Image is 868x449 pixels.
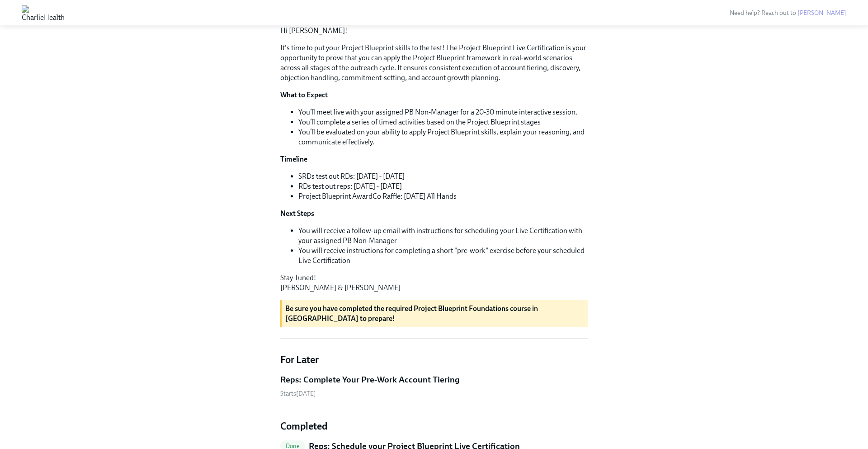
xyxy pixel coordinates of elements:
[298,182,588,191] li: RDs test out reps: [DATE] - [DATE]
[280,390,316,397] span: Monday, September 1st 2025, 11:00 am
[280,273,588,293] p: Stay Tuned! [PERSON_NAME] & [PERSON_NAME]
[298,107,588,117] li: You’ll meet live with your assigned PB Non-Manager for a 20-30 minute interactive session.
[730,9,846,17] span: Need help? Reach out to
[298,246,588,266] li: You will receive instructions for completing a short "pre-work" exercise before your scheduled Li...
[280,374,588,398] a: Reps: Complete Your Pre-Work Account TieringStarts[DATE]
[280,91,328,99] strong: What to Expect
[22,5,65,20] img: CharlieHealth
[298,117,588,127] li: You’ll complete a series of timed activities based on the Project Blueprint stages
[298,172,588,182] li: SRDs test out RDs: [DATE] - [DATE]
[298,127,588,147] li: You’ll be evaluated on your ability to apply Project Blueprint skills, explain your reasoning, an...
[280,155,307,163] strong: Timeline
[280,374,460,386] h5: Reps: Complete Your Pre-Work Account Tiering
[280,420,588,433] h4: Completed
[280,26,588,36] p: Hi [PERSON_NAME]!
[280,353,588,367] h4: For Later
[797,9,846,17] a: [PERSON_NAME]
[280,43,588,83] p: It's time to put your Project Blueprint skills to the test! The Project Blueprint Live Certificat...
[285,304,538,323] strong: Be sure you have completed the required Project Blueprint Foundations course in [GEOGRAPHIC_DATA]...
[298,226,588,246] li: You will receive a follow-up email with instructions for scheduling your Live Certification with ...
[280,209,314,218] strong: Next Steps
[298,191,588,201] li: Project Blueprint AwardCo Raffle: [DATE] All Hands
